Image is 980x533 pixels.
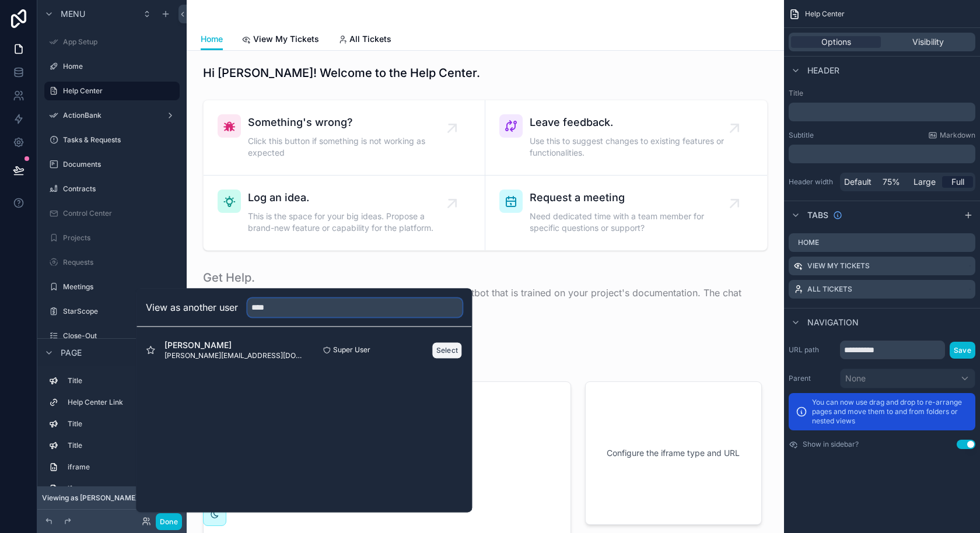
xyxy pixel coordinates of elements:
div: scrollable content [789,103,975,121]
span: Large [914,176,936,188]
label: ActionBank [63,111,161,120]
span: View My Tickets [253,33,319,45]
label: URL path [789,345,835,355]
label: Show in sidebar? [803,440,859,449]
label: Help Center [63,86,173,96]
span: Full [951,176,964,188]
label: App Setup [63,37,177,47]
label: StarScope [63,307,177,316]
label: All Tickets [807,285,852,294]
label: Subtitle [789,131,814,140]
label: Title [789,89,975,98]
span: Super User [333,345,370,355]
span: Page [61,347,82,359]
a: Home [44,57,180,76]
a: Contracts [44,180,180,198]
span: [PERSON_NAME][EMAIL_ADDRESS][DOMAIN_NAME] [164,351,304,360]
div: scrollable content [37,366,187,510]
span: Markdown [940,131,975,140]
a: Meetings [44,278,180,296]
span: Help Center [805,9,845,19]
label: Documents [63,160,177,169]
p: You can now use drag and drop to re-arrange pages and move them to and from folders or nested views [812,398,968,426]
a: Help Center [44,82,180,100]
span: 75% [883,176,900,188]
a: Home [201,29,223,51]
label: Home [63,62,177,71]
a: Close-Out [44,327,180,345]
label: View My Tickets [807,261,870,271]
button: None [840,369,975,388]
label: Header width [789,177,835,187]
a: Requests [44,253,180,272]
span: Home [201,33,223,45]
span: Visibility [912,36,944,48]
span: Navigation [807,317,859,328]
label: iframe [68,484,175,493]
a: App Setup [44,33,180,51]
label: Help Center Link [68,398,175,407]
span: Menu [61,8,85,20]
label: Title [68,419,175,429]
span: None [845,373,866,384]
span: Default [844,176,871,188]
div: scrollable content [789,145,975,163]
a: Tasks & Requests [44,131,180,149]
span: Options [821,36,851,48]
span: Viewing as [PERSON_NAME] [42,493,138,503]
a: Documents [44,155,180,174]
a: View My Tickets [242,29,319,52]
a: Markdown [928,131,975,140]
a: ActionBank [44,106,180,125]
a: StarScope [44,302,180,321]
h2: View as another user [146,300,238,314]
span: Tabs [807,209,828,221]
label: Tasks & Requests [63,135,177,145]
button: Save [950,342,975,359]
label: Title [68,441,175,450]
label: Home [798,238,819,247]
label: Close-Out [63,331,177,341]
label: Meetings [63,282,177,292]
label: Projects [63,233,177,243]
label: Title [68,376,175,385]
span: [PERSON_NAME] [164,339,304,351]
button: Done [156,513,182,530]
label: Contracts [63,184,177,194]
a: All Tickets [338,29,391,52]
label: Control Center [63,209,177,218]
label: iframe [68,462,175,472]
a: Projects [44,229,180,247]
label: Requests [63,258,177,267]
label: Parent [789,374,835,383]
a: Control Center [44,204,180,223]
span: Header [807,65,839,76]
span: All Tickets [349,33,391,45]
button: Select [432,342,463,359]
